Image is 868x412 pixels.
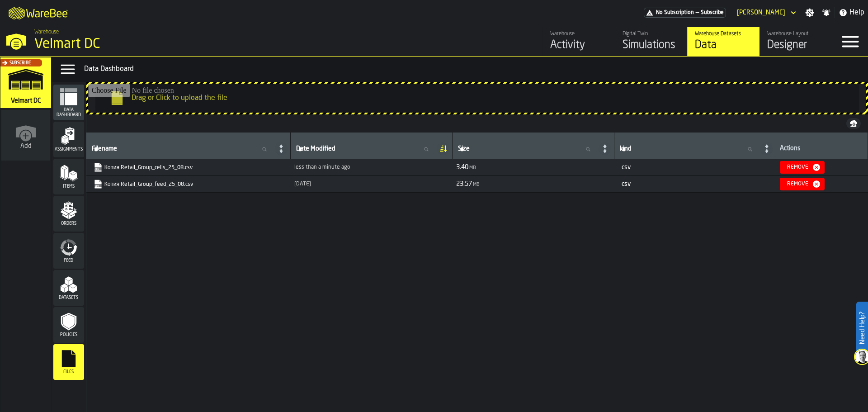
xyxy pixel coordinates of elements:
input: Drag or Click to upload the file [88,84,866,113]
label: button-toggle-Notifications [818,8,835,17]
span: Data Dashboard [53,108,84,118]
span: — [696,9,699,16]
div: Updated: 8/27/2025, 9:08:35 AM Created: 8/27/2025, 9:08:35 AM [294,164,449,170]
div: Designer [767,38,825,52]
span: label [458,145,470,152]
div: Activity [550,38,608,52]
span: Orders [53,221,84,226]
li: menu Files [53,344,84,380]
span: MB [469,166,476,170]
div: DropdownMenuValue-Anton Hikal [737,9,785,16]
li: menu Data Dashboard [53,85,84,121]
div: DropdownMenuValue-Anton Hikal [733,7,798,18]
a: link-to-/wh/i/f27944ef-e44e-4cb8-aca8-30c52093261f/designer [759,27,832,56]
div: Warehouse Layout [767,31,825,37]
span: Items [53,184,84,189]
span: Datasets [53,295,84,300]
div: Remove [783,181,812,187]
a: link-to-/wh/i/f27944ef-e44e-4cb8-aca8-30c52093261f/simulations [615,27,687,56]
span: Warehouse [34,29,59,35]
label: button-toggle-Help [835,7,868,18]
li: menu Assignments [53,122,84,158]
span: MB [473,182,480,187]
a: link-to-/wh/i/f27944ef-e44e-4cb8-aca8-30c52093261f/simulations [0,57,51,110]
span: csv [622,181,631,187]
span: 23.57 [456,181,472,187]
a: link-to-https://drive.app.warebee.com/f27944ef-e44e-4cb8-aca8-30c52093261f/file_storage/%D0%9A%D0... [94,180,282,189]
label: button-toggle-Menu [832,27,868,56]
div: Remove [783,164,812,170]
a: link-to-/wh/new [1,110,50,162]
span: Files [53,369,84,374]
a: link-to-https://drive.app.warebee.com/f27944ef-e44e-4cb8-aca8-30c52093261f/file_storage/%D0%9A%D0... [94,163,282,172]
a: link-to-/wh/i/f27944ef-e44e-4cb8-aca8-30c52093261f/pricing/ [644,8,726,18]
div: Data [695,38,752,52]
div: Simulations [623,38,680,52]
li: menu Policies [53,307,84,343]
span: Add [20,142,32,150]
input: label [618,143,759,155]
label: Need Help? [857,303,867,353]
div: Digital Twin [623,31,680,37]
span: label [296,145,335,152]
input: label [456,143,598,155]
button: button- [846,118,861,129]
span: Копия Retail_Group_feed_25_08.csv [92,178,285,190]
li: menu Datasets [53,270,84,306]
span: label [620,145,632,152]
input: label [90,143,274,155]
div: Menu Subscription [644,8,726,18]
li: menu Orders [53,196,84,232]
a: link-to-/wh/i/f27944ef-e44e-4cb8-aca8-30c52093261f/feed/ [542,27,615,56]
button: button-Remove [780,161,825,174]
a: link-to-/wh/i/f27944ef-e44e-4cb8-aca8-30c52093261f/data [687,27,759,56]
span: Subscribe [701,9,724,16]
span: No Subscription [656,9,694,16]
li: menu Feed [53,233,84,269]
span: csv [622,164,631,170]
li: menu Items [53,159,84,195]
div: Warehouse Datasets [695,31,752,37]
input: label [294,143,436,155]
span: Assignments [53,147,84,152]
span: Policies [53,332,84,337]
div: Warehouse [550,31,608,37]
label: button-toggle-Data Menu [55,60,80,78]
span: Subscribe [9,61,31,66]
div: Updated: 8/25/2025, 2:24:03 PM Created: 8/25/2025, 2:24:03 PM [294,181,449,187]
div: Velmart DC [34,36,278,52]
div: Data Dashboard [84,64,864,75]
span: Feed [53,258,84,263]
span: 3.40 [456,164,468,170]
span: Help [849,7,864,18]
span: Копия Retail_Group_cells_25_08.csv [92,161,285,174]
label: button-toggle-Settings [802,8,818,17]
span: label [92,145,117,152]
div: Actions [780,145,864,154]
button: button-Remove [780,178,825,190]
